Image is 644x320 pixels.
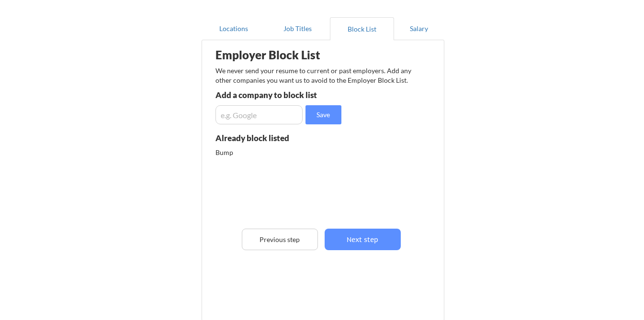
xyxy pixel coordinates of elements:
input: e.g. Google [215,105,303,124]
button: Job Titles [266,17,330,40]
div: Employer Block List [215,49,366,61]
button: Locations [202,17,266,40]
div: Bump [215,148,316,157]
div: Add a company to block list [215,91,356,99]
div: Already block listed [215,134,322,142]
div: We never send your resume to current or past employers. Add any other companies you want us to av... [215,66,417,85]
button: Next step [325,229,401,250]
button: Salary [394,17,444,40]
button: Block List [330,17,394,40]
button: Previous step [242,229,318,250]
button: Save [305,105,341,124]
